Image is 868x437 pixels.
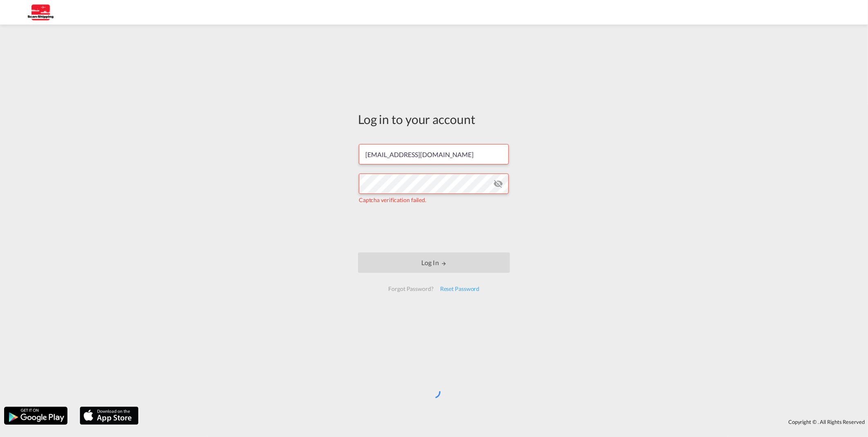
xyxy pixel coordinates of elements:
img: apple.png [79,406,139,426]
input: Enter email/phone number [359,144,509,164]
span: Captcha verification failed. [359,196,426,203]
iframe: reCAPTCHA [372,212,496,244]
div: Reset Password [437,282,483,296]
div: Log in to your account [358,110,510,128]
div: Copyright © . All Rights Reserved [143,415,868,429]
div: Forgot Password? [385,282,436,296]
md-icon: icon-eye-off [493,179,503,189]
img: 123b615026f311ee80dabbd30bc9e10f.jpg [12,3,67,22]
img: google.png [3,406,68,426]
button: LOGIN [358,252,510,273]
